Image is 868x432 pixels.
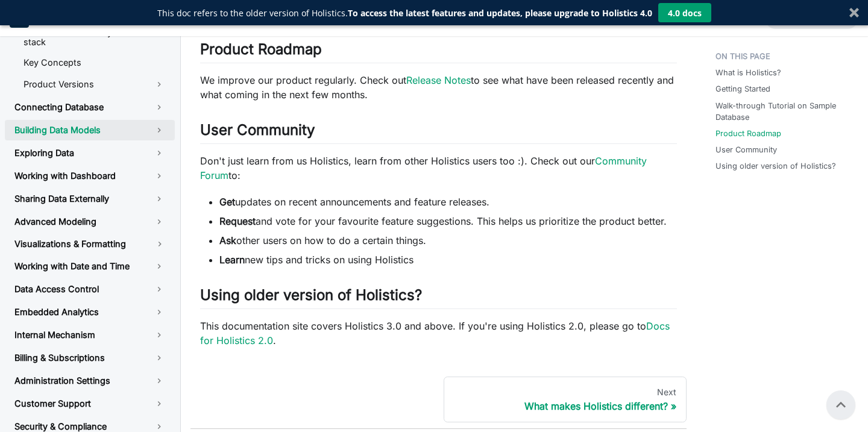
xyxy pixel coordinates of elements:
a: Billing & Subscriptions [5,348,175,368]
a: Building Data Models [5,120,175,140]
button: Scroll back to top [826,390,855,419]
div: Next [454,387,677,398]
strong: Request [219,215,256,227]
strong: To access the latest features and updates, please upgrade to Holistics 4.0 [348,7,652,19]
h2: User Community [200,121,677,144]
a: Data Access Control [5,279,175,299]
a: NextWhat makes Holistics different? [444,377,687,422]
p: We improve our product regularly. Check out to see what have been released recently and what comi... [200,73,677,102]
a: User Community [715,144,777,155]
a: How Holistics fits in your data stack [14,23,175,51]
a: HolisticsHolistics Docs (3.0) [10,8,124,28]
div: This doc refers to the older version of Holistics.To access the latest features and updates, plea... [157,7,652,19]
li: and vote for your favourite feature suggestions. This helps us prioritize the product better. [219,214,677,228]
li: new tips and tricks on using Holistics [219,252,677,267]
a: Customer Support [5,393,175,414]
a: Product Versions [14,74,175,95]
strong: Ask [219,234,236,246]
div: What makes Holistics different? [454,400,677,412]
a: Administration Settings [5,371,175,391]
button: 4.0 docs [658,3,711,22]
a: Walk-through Tutorial on Sample Database [715,100,854,123]
p: Don't just learn from us Holistics, learn from other Holistics users too :). Check out our to: [200,154,677,183]
a: Product Roadmap [715,128,781,139]
a: Sharing Data Externally [5,189,175,209]
a: Visualizations & Formatting [5,234,145,254]
li: other users on how to do a certain things. [219,233,677,248]
a: Using older version of Holistics? [715,160,836,172]
a: Working with Date and Time [5,256,175,277]
strong: Learn [219,254,245,266]
a: Embedded Analytics [5,302,175,322]
a: Key Concepts [14,54,175,72]
h2: Product Roadmap [200,40,677,63]
a: Internal Mechanism [5,325,175,345]
p: This doc refers to the older version of Holistics. [157,7,652,19]
nav: Docs pages [190,377,687,422]
a: Working with Dashboard [5,166,175,186]
a: What is Holistics? [715,67,781,78]
button: Toggle the collapsible sidebar category 'Visualizations & Formatting' [145,234,175,254]
li: updates on recent announcements and feature releases. [219,195,677,209]
a: Connecting Database [5,97,175,117]
a: Getting Started [715,83,770,95]
strong: Get [219,196,235,208]
a: Exploring Data [5,143,175,163]
a: Release Notes [406,74,471,86]
p: This documentation site covers Holistics 3.0 and above. If you're using Holistics 2.0, please go ... [200,319,677,348]
a: Advanced Modeling [5,211,175,232]
h2: Using older version of Holistics? [200,286,677,309]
